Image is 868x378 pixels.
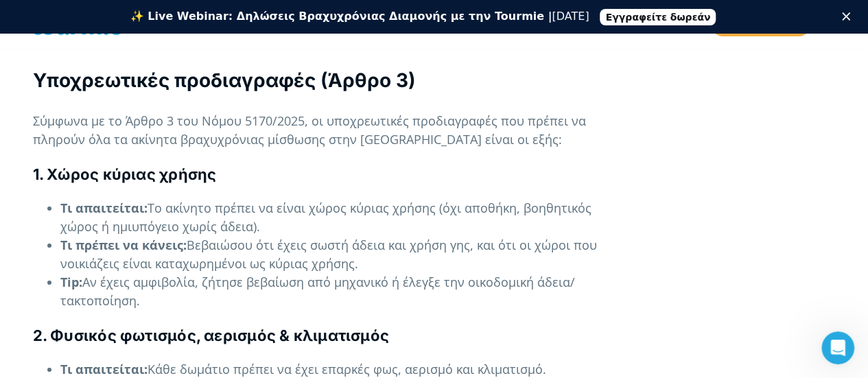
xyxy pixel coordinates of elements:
p: Σύμφωνα με το Άρθρο 3 του Νόμου 5170/2025, οι υποχρεωτικές προδιαγραφές που πρέπει να πληρούν όλα... [33,112,628,149]
li: Αν έχεις αμφιβολία, ζήτησε βεβαίωση από μηχανικό ή έλεγξε την οικοδομική άδεια/τακτοποίηση. [60,273,628,310]
strong: Τι απαιτείται: [60,361,148,377]
strong: Τι απαιτείται: [60,200,148,216]
div: Κλείσιμο [842,12,856,21]
h4: 2. Φυσικός φωτισμός, αερισμός & κλιματισμός [33,325,628,346]
h4: 1. Χώρος κύριας χρήσης [33,164,628,185]
strong: Tip: [60,274,82,290]
a: Εγγραφείτε δωρεάν [600,9,716,25]
strong: Τι πρέπει να κάνεις: [60,237,187,253]
b: ✨ Live Webinar: Δηλώσεις Βραχυχρόνιας Διαμονής με την Tourmie | [130,10,552,23]
iframe: Intercom live chat [821,331,854,364]
li: Το ακίνητο πρέπει να είναι χώρος κύριας χρήσης (όχι αποθήκη, βοηθητικός χώρος ή ημιυπόγειο χωρίς ... [60,199,628,236]
li: Βεβαιώσου ότι έχεις σωστή άδεια και χρήση γης, και ότι οι χώροι που νοικιάζεις είναι καταχωρημένο... [60,236,628,273]
div: [DATE] [130,10,589,23]
strong: Υποχρεωτικές προδιαγραφές (Άρθρο 3) [33,69,416,92]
